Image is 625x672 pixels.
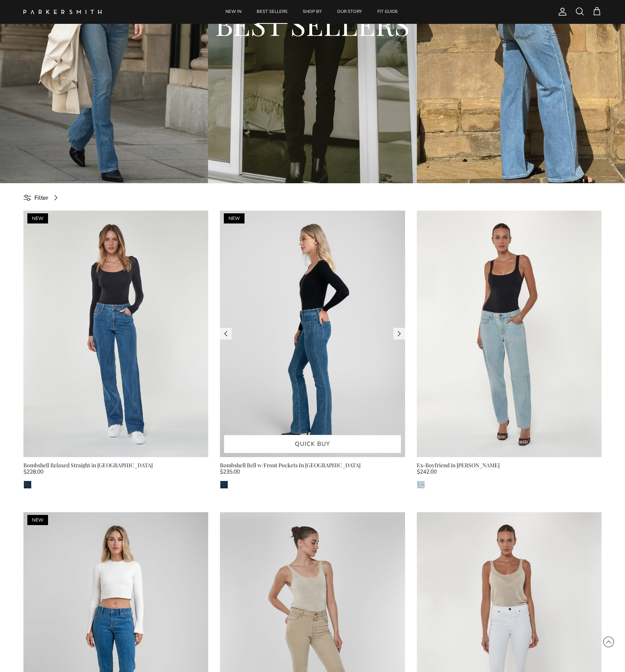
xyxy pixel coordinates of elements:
[23,461,208,470] div: Bombshell Relaxed Straight in [GEOGRAPHIC_DATA]
[224,435,401,453] a: Quick buy
[220,481,228,489] a: Pacific
[417,481,425,489] a: Jones
[417,468,437,476] span: $242.00
[417,481,425,488] img: Jones
[220,461,405,489] a: Bombshell Bell w/Front Pockets In [GEOGRAPHIC_DATA] $235.00 Pacific
[23,481,32,489] a: Pacific
[220,481,228,488] img: Pacific
[96,5,529,43] h2: BEST SELLERS
[220,461,405,470] div: Bombshell Bell w/Front Pockets In [GEOGRAPHIC_DATA]
[417,461,602,470] div: Ex-Boyfriend in [PERSON_NAME]
[417,461,602,489] a: Ex-Boyfriend in [PERSON_NAME] $242.00 Jones
[23,10,102,14] img: Parker Smith
[220,468,240,476] span: $235.00
[24,481,31,488] img: Pacific
[23,468,43,476] span: $228.00
[23,189,63,207] a: Filter
[34,193,48,202] span: Filter
[603,636,614,648] svg: Scroll to Top
[555,7,567,16] a: Account
[220,328,232,340] a: Previous
[393,328,405,340] a: Next
[23,461,208,489] a: Bombshell Relaxed Straight in [GEOGRAPHIC_DATA] $228.00 Pacific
